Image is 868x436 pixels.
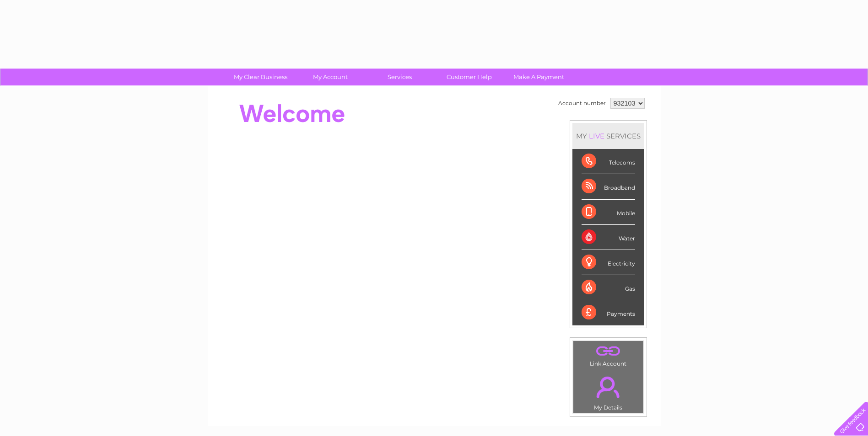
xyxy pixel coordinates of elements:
a: My Clear Business [223,69,298,85]
div: MY SERVICES [572,123,644,149]
div: Payments [582,300,635,325]
a: Services [362,69,437,85]
div: Mobile [582,200,635,225]
div: Electricity [582,250,635,275]
div: LIVE [587,132,606,140]
a: Make A Payment [501,69,577,85]
div: Water [582,225,635,250]
div: Broadband [582,174,635,199]
div: Telecoms [582,149,635,174]
a: My Account [292,69,368,85]
td: Account number [556,96,608,111]
a: . [576,343,641,359]
td: Link Account [573,340,644,369]
td: My Details [573,369,644,414]
div: Gas [582,275,635,300]
a: . [576,371,641,403]
a: Customer Help [431,69,507,85]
